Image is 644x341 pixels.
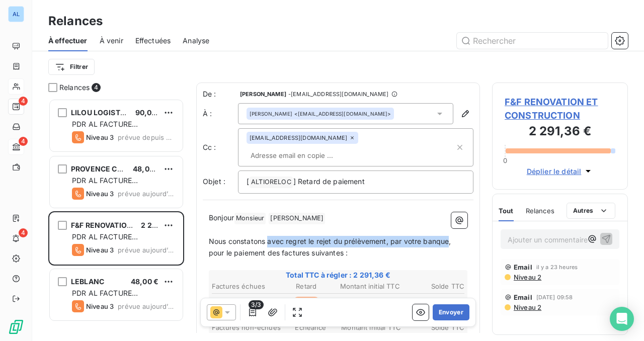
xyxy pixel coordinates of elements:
[526,207,554,215] span: Relances
[403,322,465,333] th: Solde TTC
[48,36,88,46] span: À effectuer
[118,133,175,141] span: prévue depuis 7 jours
[339,281,401,292] th: Montant initial TTC
[8,319,24,335] img: Logo LeanPay
[282,322,339,333] th: Échéance
[293,177,365,186] span: ] Retard de paiement
[72,289,138,307] span: PDR AL FACTURE [PERSON_NAME]
[19,97,28,106] span: 4
[19,228,28,237] span: 4
[527,166,582,177] span: Déplier le détail
[135,36,171,46] span: Effectuées
[183,36,209,46] span: Analyse
[247,148,363,163] input: Adresse email en copie ...
[209,213,234,222] span: Bonjour
[71,164,129,173] span: PROVENCE CHIC
[131,277,158,286] span: 48,00 €
[86,133,114,141] span: Niveau 3
[249,300,264,309] span: 3/3
[567,203,615,219] button: Autres
[118,190,175,198] span: prévue aujourd’hui
[514,263,532,271] span: Email
[250,110,292,117] span: [PERSON_NAME]
[513,273,541,281] span: Niveau 2
[203,109,238,119] label: À :
[536,294,573,300] span: [DATE] 09:58
[269,213,325,224] span: [PERSON_NAME]
[100,36,123,46] span: À venir
[72,232,138,251] span: PDR AL FACTURE [PERSON_NAME]
[234,213,266,224] span: Monsieur
[135,108,163,117] span: 90,00 €
[133,164,160,173] span: 48,00 €
[513,303,541,311] span: Niveau 2
[48,59,95,75] button: Filtrer
[203,142,238,152] label: Cc :
[48,12,103,30] h3: Relances
[457,33,608,49] input: Rechercher
[8,6,24,22] div: AL
[514,293,532,301] span: Email
[250,135,347,141] span: [EMAIL_ADDRESS][DOMAIN_NAME]
[92,83,101,92] span: 4
[210,270,466,280] span: Total TTC à régler : 2 291,36 €
[288,91,388,97] span: - [EMAIL_ADDRESS][DOMAIN_NAME]
[86,190,114,198] span: Niveau 3
[141,221,178,229] span: 2 291,36 €
[86,246,114,254] span: Niveau 3
[247,177,249,186] span: [
[610,307,634,331] div: Open Intercom Messenger
[499,207,514,215] span: Tout
[72,120,138,138] span: PDR AL FACTURE [PERSON_NAME]
[71,108,137,117] span: LILOU LOGISTIQUE
[536,264,578,270] span: il y a 23 heures
[524,165,597,177] button: Déplier le détail
[275,281,338,292] th: Retard
[71,277,104,286] span: LEBLANC
[118,246,175,254] span: prévue aujourd’hui
[505,122,615,142] h3: 2 291,36 €
[339,295,401,306] td: 1 097,68 €
[505,95,615,122] span: F&F RENOVATION ET CONSTRUCTION
[203,177,225,186] span: Objet :
[212,296,268,306] span: F-20250801830
[503,156,507,164] span: 0
[118,302,175,310] span: prévue aujourd’hui
[433,304,469,320] button: Envoyer
[340,322,402,333] th: Montant initial TTC
[211,281,274,292] th: Factures échues
[250,110,391,117] div: <[EMAIL_ADDRESS][DOMAIN_NAME]>
[209,237,453,257] span: Nous constatons avec regret le rejet du prélèvement, par votre banque, pour le paiement des factu...
[8,139,24,155] a: 4
[250,177,293,188] span: ALTIORELOC
[203,89,238,99] span: De :
[403,295,465,306] td: 1 097,68 €
[72,176,138,195] span: PDR AL FACTURE [PERSON_NAME]
[86,302,114,310] span: Niveau 3
[48,99,184,341] div: grid
[59,82,90,93] span: Relances
[19,137,28,146] span: 4
[71,221,203,229] span: F&F RENOVATION ET CONSTRUCTION
[403,281,465,292] th: Solde TTC
[293,297,319,306] span: 6 jours
[8,99,24,115] a: 4
[211,322,281,333] th: Factures non-échues
[240,91,286,97] span: [PERSON_NAME]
